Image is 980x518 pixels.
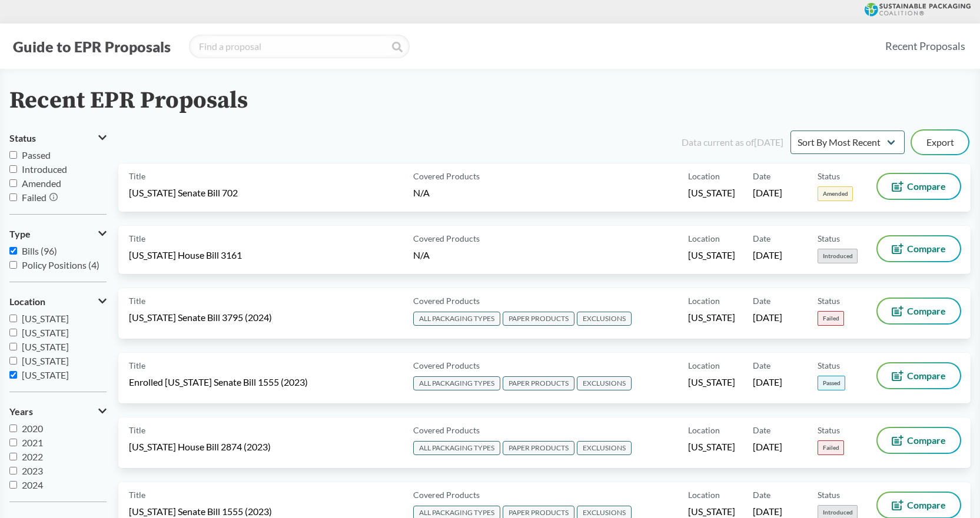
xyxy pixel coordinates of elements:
span: 2020 [22,423,43,434]
input: [US_STATE] [9,329,17,336]
span: [US_STATE] House Bill 3161 [129,249,242,262]
input: 2023 [9,467,17,474]
input: Find a proposal [189,35,410,58]
span: Location [688,170,720,182]
button: Type [9,224,107,244]
span: Title [129,295,145,307]
span: ALL PACKAGING TYPES [413,312,500,326]
span: 2024 [22,479,43,490]
a: Recent Proposals [880,33,971,59]
span: N/A [413,187,430,198]
span: Status [818,295,840,307]
span: [US_STATE] [688,505,735,518]
span: Covered Products [413,295,480,307]
span: Date [753,232,770,245]
span: [US_STATE] Senate Bill 3795 (2024) [129,311,272,324]
span: Compare [907,182,946,191]
span: Title [129,424,145,436]
input: Amended [9,179,17,187]
span: Introduced [818,249,858,263]
span: ALL PACKAGING TYPES [413,441,500,455]
button: Compare [878,428,960,453]
input: 2021 [9,439,17,446]
span: EXCLUSIONS [577,312,632,326]
button: Status [9,128,107,148]
span: Status [818,489,840,501]
span: Compare [907,306,946,316]
span: Status [818,232,840,245]
span: Compare [907,371,946,380]
span: Status [818,359,840,372]
button: Compare [878,236,960,261]
span: Compare [907,244,946,253]
span: Date [753,424,770,436]
span: Date [753,359,770,372]
input: Policy Positions (4) [9,261,17,269]
span: PAPER PRODUCTS [503,312,574,326]
span: Years [9,406,33,417]
input: Introduced [9,165,17,173]
span: Passed [818,376,845,390]
span: Location [688,424,720,436]
span: [US_STATE] [688,440,735,453]
span: Date [753,295,770,307]
input: [US_STATE] [9,357,17,365]
input: [US_STATE] [9,315,17,322]
span: Title [129,489,145,501]
span: Location [688,359,720,372]
span: Title [129,232,145,245]
input: 2022 [9,453,17,460]
span: ALL PACKAGING TYPES [413,376,500,390]
input: Bills (96) [9,247,17,255]
span: Compare [907,436,946,445]
span: Location [9,296,45,307]
input: [US_STATE] [9,343,17,350]
span: Status [818,424,840,436]
span: Date [753,489,770,501]
span: Title [129,170,145,182]
span: [US_STATE] [22,355,69,366]
span: [US_STATE] [22,369,69,380]
span: Date [753,170,770,182]
span: [US_STATE] [688,311,735,324]
input: 2020 [9,425,17,432]
span: Passed [22,149,51,161]
span: [DATE] [753,311,782,324]
span: [US_STATE] [22,327,69,338]
span: PAPER PRODUCTS [503,376,574,390]
span: 2022 [22,451,43,462]
span: Covered Products [413,232,480,245]
button: Compare [878,493,960,517]
button: Compare [878,174,960,199]
input: Passed [9,151,17,159]
span: Title [129,359,145,372]
button: Location [9,292,107,312]
span: [DATE] [753,440,782,453]
span: EXCLUSIONS [577,376,632,390]
span: Compare [907,500,946,510]
input: 2024 [9,481,17,489]
span: Location [688,489,720,501]
span: Covered Products [413,489,480,501]
input: Failed [9,193,17,201]
span: Location [688,232,720,245]
span: Covered Products [413,359,480,372]
input: [US_STATE] [9,371,17,379]
button: Export [912,131,968,154]
span: 2021 [22,437,43,448]
span: Covered Products [413,424,480,436]
span: [DATE] [753,249,782,262]
span: [US_STATE] [688,249,735,262]
span: [US_STATE] Senate Bill 702 [129,186,238,199]
span: Amended [818,186,853,201]
h2: Recent EPR Proposals [9,88,248,114]
span: [DATE] [753,505,782,518]
span: Introduced [22,163,67,175]
span: Amended [22,178,61,189]
span: Type [9,229,31,239]
span: [US_STATE] [688,186,735,199]
button: Guide to EPR Proposals [9,37,174,56]
span: Failed [22,192,46,203]
span: Covered Products [413,170,480,182]
span: N/A [413,249,430,260]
